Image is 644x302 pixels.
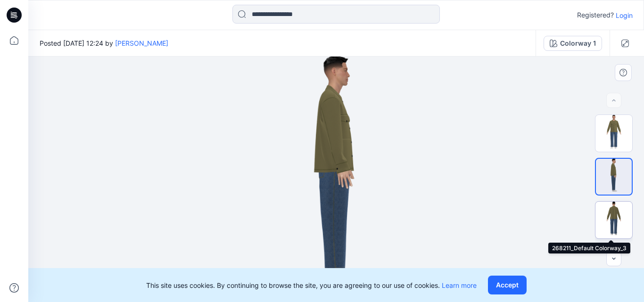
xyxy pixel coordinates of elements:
[115,39,168,47] a: [PERSON_NAME]
[214,57,459,302] img: eyJhbGciOiJIUzI1NiIsImtpZCI6IjAiLCJzbHQiOiJzZXMiLCJ0eXAiOiJKV1QifQ.eyJkYXRhIjp7InR5cGUiOiJzdG9yYW...
[595,202,632,238] img: 268211_Default Colorway_3
[40,38,168,48] span: Posted [DATE] 12:24 by
[560,38,596,49] div: Colorway 1
[544,36,602,51] button: Colorway 1
[146,280,477,290] p: This site uses cookies. By continuing to browse the site, you are agreeing to our use of cookies.
[595,115,632,152] img: 268211_Default Colorway_1
[488,276,527,294] button: Accept
[596,159,632,195] img: 268211_Default Colorway_2
[616,10,633,20] p: Login
[442,281,477,289] a: Learn more
[577,9,614,21] p: Registered?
